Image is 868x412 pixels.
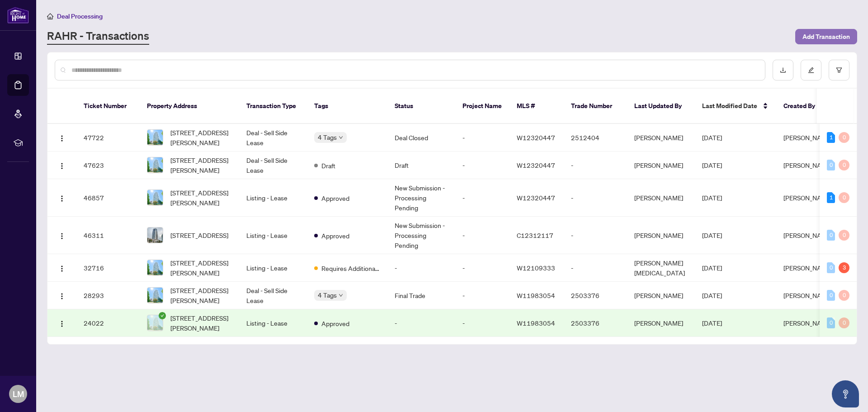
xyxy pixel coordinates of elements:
[783,319,832,327] span: [PERSON_NAME]
[776,89,830,124] th: Created By
[839,290,849,301] div: 0
[339,135,343,140] span: down
[47,28,149,45] a: RAHR - Transactions
[387,179,455,217] td: New Submission - Processing Pending
[509,89,564,124] th: MLS #
[307,89,387,124] th: Tags
[55,130,69,145] button: Logo
[58,232,66,240] img: Logo
[239,179,307,217] td: Listing - Lease
[455,89,509,124] th: Project Name
[55,288,69,303] button: Logo
[339,293,343,298] span: down
[839,230,849,241] div: 0
[147,227,163,243] img: thumbnail-img
[147,157,163,173] img: thumbnail-img
[564,282,627,309] td: 2503376
[839,132,849,143] div: 0
[627,152,695,179] td: [PERSON_NAME]
[702,161,722,169] span: [DATE]
[702,264,722,272] span: [DATE]
[773,60,793,81] button: download
[564,254,627,282] td: -
[695,89,776,124] th: Last Modified Date
[58,320,66,327] img: Logo
[455,179,509,217] td: -
[627,179,695,217] td: [PERSON_NAME]
[170,230,228,240] span: [STREET_ADDRESS]
[627,309,695,337] td: [PERSON_NAME]
[387,152,455,179] td: Draft
[321,318,349,328] span: Approved
[147,130,163,145] img: thumbnail-img
[47,13,53,19] span: home
[455,254,509,282] td: -
[702,133,722,142] span: [DATE]
[387,309,455,337] td: -
[387,282,455,309] td: Final Trade
[783,161,832,169] span: [PERSON_NAME]
[58,135,66,142] img: Logo
[455,152,509,179] td: -
[702,291,722,299] span: [DATE]
[57,12,103,20] span: Deal Processing
[170,128,232,147] span: [STREET_ADDRESS][PERSON_NAME]
[387,89,455,124] th: Status
[832,380,859,407] button: Open asap
[783,133,832,142] span: [PERSON_NAME]
[783,264,832,272] span: [PERSON_NAME]
[827,160,835,170] div: 0
[321,193,349,203] span: Approved
[517,194,555,202] span: W12320447
[839,262,849,273] div: 3
[827,290,835,301] div: 0
[517,291,555,299] span: W11983054
[140,89,239,124] th: Property Address
[702,101,757,111] span: Last Modified Date
[76,309,140,337] td: 24022
[147,260,163,275] img: thumbnail-img
[55,228,69,242] button: Logo
[627,217,695,254] td: [PERSON_NAME]
[147,288,163,303] img: thumbnail-img
[239,89,307,124] th: Transaction Type
[239,254,307,282] td: Listing - Lease
[517,231,553,239] span: C12312117
[829,60,849,81] button: filter
[239,282,307,309] td: Deal - Sell Side Lease
[808,67,814,73] span: edit
[839,317,849,328] div: 0
[147,190,163,205] img: thumbnail-img
[318,290,337,300] span: 4 Tags
[455,217,509,254] td: -
[76,217,140,254] td: 46311
[517,264,555,272] span: W12109333
[321,263,380,273] span: Requires Additional Docs
[58,195,66,202] img: Logo
[839,160,849,170] div: 0
[239,124,307,152] td: Deal - Sell Side Lease
[55,260,69,275] button: Logo
[170,155,232,175] span: [STREET_ADDRESS][PERSON_NAME]
[827,132,835,143] div: 1
[801,60,821,81] button: edit
[58,293,66,300] img: Logo
[564,217,627,254] td: -
[170,258,232,278] span: [STREET_ADDRESS][PERSON_NAME]
[159,312,166,319] span: check-circle
[627,89,695,124] th: Last Updated By
[702,231,722,239] span: [DATE]
[76,89,140,124] th: Ticket Number
[76,254,140,282] td: 32716
[564,89,627,124] th: Trade Number
[517,319,555,327] span: W11983054
[795,29,857,44] button: Add Transaction
[387,254,455,282] td: -
[321,161,335,170] span: Draft
[7,7,29,24] img: logo
[564,124,627,152] td: 2512404
[147,315,163,331] img: thumbnail-img
[239,309,307,337] td: Listing - Lease
[702,194,722,202] span: [DATE]
[455,282,509,309] td: -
